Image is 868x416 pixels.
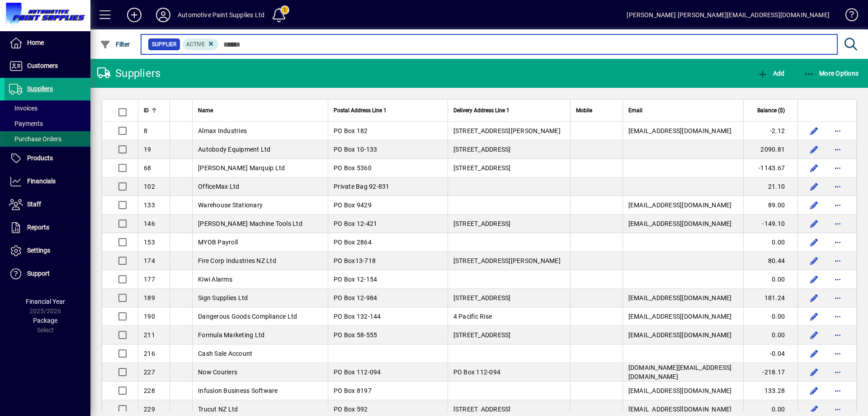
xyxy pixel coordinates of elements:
a: Payments [5,116,90,131]
button: Edit [807,365,821,379]
td: -0.04 [743,344,797,363]
button: More options [830,291,845,305]
td: 21.10 [743,177,797,196]
span: [STREET_ADDRESS][PERSON_NAME] [453,127,561,134]
a: Settings [5,239,90,262]
td: 2090.81 [743,140,797,159]
span: PO Box 132-144 [334,313,381,320]
a: Knowledge Base [839,2,857,31]
span: Balance ($) [757,105,785,115]
span: Now Couriers [198,368,237,376]
span: Almax Industries [198,127,247,134]
span: PO Box 58-555 [334,331,377,339]
span: Formula Marketing Ltd [198,331,264,339]
span: PO Box 9429 [334,201,372,209]
span: PO Box 10-133 [334,146,377,153]
span: [STREET_ADDRESS][PERSON_NAME] [453,257,561,264]
span: Kiwi Alarms [198,276,232,283]
span: [STREET_ADDRESS] [453,406,511,413]
a: Purchase Orders [5,131,90,147]
span: Settings [27,247,50,254]
span: Products [27,154,53,162]
span: 177 [144,276,155,283]
td: 80.44 [743,252,797,270]
td: 181.24 [743,289,797,307]
span: PO Box 2864 [334,239,372,246]
button: More options [830,365,845,379]
span: Support [27,270,50,277]
td: 89.00 [743,196,797,215]
span: Invoices [9,105,38,112]
span: PO Box 592 [334,406,368,413]
span: [EMAIL_ADDRESS][DOMAIN_NAME] [628,331,732,339]
button: Add [120,7,149,23]
span: [PERSON_NAME] Marquip Ltd [198,164,285,172]
span: Purchase Orders [9,135,61,143]
td: -2.12 [743,122,797,140]
div: Email [628,105,738,115]
span: [STREET_ADDRESS] [453,146,511,153]
span: Fire Corp Industries NZ Ltd [198,257,276,264]
span: PO Box 12-421 [334,220,377,227]
a: Invoices [5,100,90,116]
a: Staff [5,193,90,216]
button: More options [830,235,845,249]
span: [DOMAIN_NAME][EMAIL_ADDRESS][DOMAIN_NAME] [628,364,732,380]
a: Customers [5,55,90,77]
div: Mobile [576,105,617,115]
span: Payments [9,120,43,127]
button: Edit [807,253,821,268]
span: OfficeMax Ltd [198,183,239,190]
span: Financial Year [26,298,65,305]
span: Supplier [152,40,176,49]
span: Email [628,105,642,115]
button: More options [830,309,845,324]
button: Filter [98,36,132,53]
span: Trucut NZ Ltd [198,406,238,413]
a: Support [5,263,90,285]
span: Package [33,317,57,324]
span: [PERSON_NAME] Machine Tools Ltd [198,220,302,227]
button: Edit [807,272,821,287]
span: Warehouse Stationary [198,201,263,209]
span: 190 [144,313,155,320]
div: ID [144,105,164,115]
span: 102 [144,183,155,190]
td: -1143.67 [743,159,797,177]
span: [STREET_ADDRESS] [453,294,511,301]
a: Financials [5,170,90,193]
td: 0.00 [743,326,797,344]
span: Reports [27,224,49,231]
span: 146 [144,220,155,227]
span: Cash Sale Account [198,350,252,357]
button: Edit [807,198,821,212]
span: 4 Pacific Rise [453,313,492,320]
span: 229 [144,406,155,413]
button: More options [830,383,845,398]
button: Edit [807,142,821,157]
div: Suppliers [97,66,160,81]
span: Add [757,70,784,77]
button: Edit [807,383,821,398]
button: Edit [807,179,821,194]
td: 133.28 [743,382,797,400]
button: Edit [807,291,821,305]
span: PO Box 8197 [334,387,372,394]
span: PO Box13-718 [334,257,376,264]
span: PO Box 5360 [334,164,372,172]
a: Reports [5,216,90,239]
button: More options [830,272,845,287]
button: Edit [807,309,821,324]
span: Financials [27,177,56,185]
button: Edit [807,216,821,231]
span: [EMAIL_ADDRESS][DOMAIN_NAME] [628,406,732,413]
span: [EMAIL_ADDRESS][DOMAIN_NAME] [628,220,732,227]
span: Postal Address Line 1 [334,105,387,115]
span: Delivery Address Line 1 [453,105,509,115]
button: More options [830,253,845,268]
span: 189 [144,294,155,301]
button: Add [755,65,787,81]
span: Autobody Equipment Ltd [198,146,271,153]
span: 68 [144,164,151,172]
span: Filter [100,41,130,48]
